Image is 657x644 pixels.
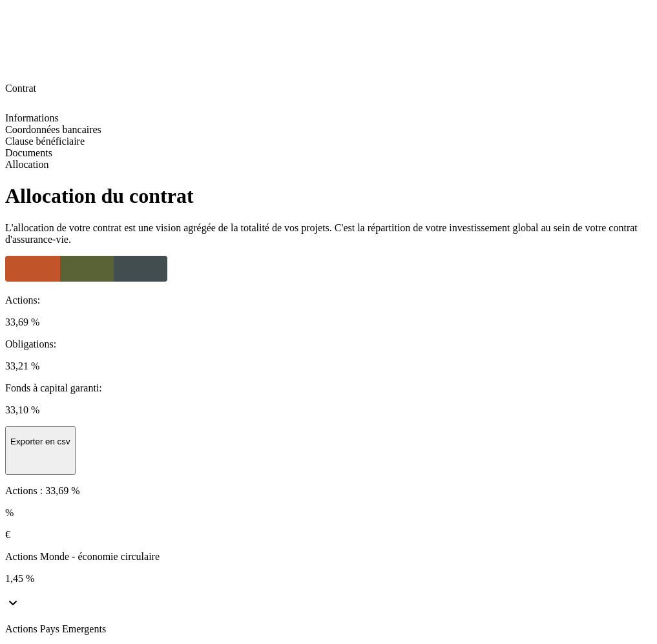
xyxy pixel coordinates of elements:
[5,295,652,306] p: Actions :
[5,83,36,94] span: Contrat
[5,147,52,158] span: Documents
[5,317,652,328] p: 33,69 %
[5,124,101,135] span: Coordonnées bancaires
[5,159,49,170] span: Allocation
[5,382,652,394] p: Fonds à capital garanti :
[5,184,652,208] h1: Allocation du contrat
[5,404,652,416] p: 33,10 %
[5,112,59,123] span: Informations
[5,551,652,563] p: Actions Monde - économie circulaire
[5,529,652,541] p: €
[5,360,652,372] p: 33,21 %
[5,507,652,519] p: %
[5,623,652,635] p: Actions Pays Emergents
[5,338,652,350] p: Obligations :
[5,573,652,585] p: 1,45 %
[5,426,76,475] button: Exporter en csv
[5,485,652,497] p: Actions : 33,69 %
[5,136,85,147] span: Clause bénéficiaire
[10,437,70,446] p: Exporter en csv
[5,222,652,245] p: L'allocation de votre contrat est une vision agrégée de la totalité de vos projets. C'est la répa...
